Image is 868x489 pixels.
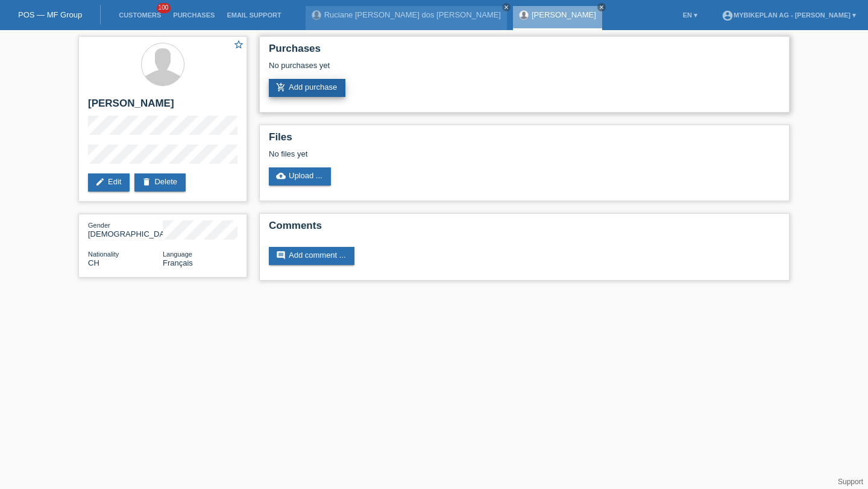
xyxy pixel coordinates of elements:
i: comment [276,251,286,260]
a: EN ▾ [677,11,703,19]
a: account_circleMybikeplan AG - [PERSON_NAME] ▾ [715,11,862,19]
div: No purchases yet [269,61,780,79]
i: cloud_upload [276,171,286,181]
div: No files yet [269,149,637,158]
i: star_border [233,39,244,50]
h2: [PERSON_NAME] [88,98,237,116]
span: Nationality [88,251,119,258]
span: Français [163,258,193,267]
span: Switzerland [88,258,99,267]
a: close [597,3,606,11]
a: [PERSON_NAME] [532,10,596,19]
a: Customers [113,11,167,19]
a: editEdit [88,173,130,192]
a: Purchases [167,11,221,19]
span: Language [163,251,192,258]
i: close [503,4,509,10]
h2: Comments [269,220,780,238]
a: deleteDelete [134,173,186,192]
a: close [502,3,511,11]
a: cloud_uploadUpload ... [269,167,331,185]
a: Support [838,478,863,486]
div: [DEMOGRAPHIC_DATA] [88,220,163,238]
i: account_circle [722,10,734,22]
a: POS — MF Group [18,10,82,19]
a: commentAdd comment ... [269,247,354,265]
span: Gender [88,222,110,229]
h2: Files [269,131,780,149]
i: add_shopping_cart [276,83,286,92]
a: star_border [233,39,244,52]
i: close [599,4,605,10]
i: delete [142,177,151,187]
a: Ruciane [PERSON_NAME] dos [PERSON_NAME] [324,10,501,19]
h2: Purchases [269,43,780,61]
i: edit [95,177,105,187]
span: 100 [157,3,171,13]
a: add_shopping_cartAdd purchase [269,79,345,97]
a: Email Support [221,11,287,19]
